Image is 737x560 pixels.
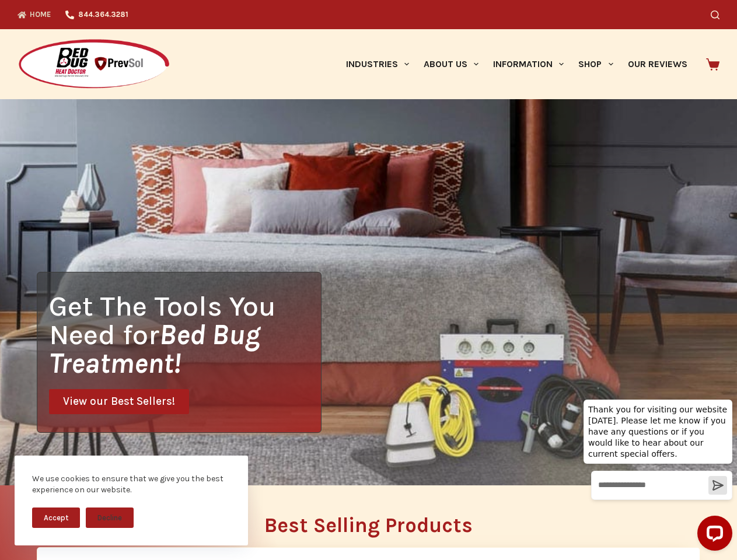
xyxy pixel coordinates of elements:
span: View our Best Sellers! [63,396,175,407]
h1: Get The Tools You Need for [49,292,321,377]
a: Information [486,29,571,99]
div: We use cookies to ensure that we give you the best experience on our website. [32,473,230,496]
button: Search [711,10,719,19]
a: About Us [416,29,485,99]
img: Prevsol/Bed Bug Heat Doctor [18,38,170,90]
nav: Primary [338,29,694,99]
a: Our Reviews [620,29,694,99]
button: Accept [32,508,80,528]
a: View our Best Sellers! [49,389,189,414]
a: Industries [338,29,416,99]
a: Shop [571,29,620,99]
iframe: LiveChat chat widget [574,388,737,560]
i: Bed Bug Treatment! [49,318,260,380]
button: Decline [86,508,134,528]
h2: Best Selling Products [37,515,700,535]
